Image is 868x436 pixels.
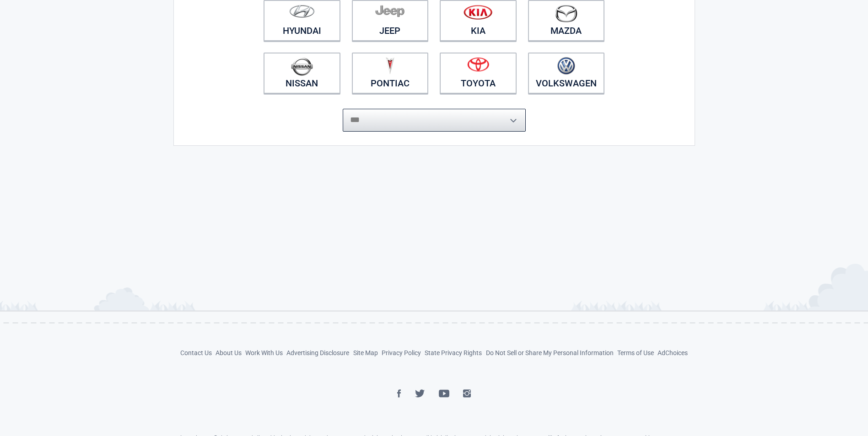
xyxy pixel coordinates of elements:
[555,5,577,22] img: mazda
[397,389,401,398] img: Facebook
[464,5,492,20] img: kia
[245,349,283,356] a: Work With Us
[353,349,378,356] a: Site Map
[415,389,425,398] img: Twitter
[286,349,349,356] a: Advertising Disclosure
[291,57,313,76] img: nissan
[382,349,421,356] a: Privacy Policy
[385,57,394,74] img: pontiac
[264,53,340,94] a: Nissan
[289,5,315,18] img: hyundai
[440,53,517,94] a: Toyota
[439,389,449,398] img: YouTube
[486,349,614,356] a: Do Not Sell or Share My Personal Information
[557,57,575,75] img: volkswagen
[180,349,212,356] a: Contact Us
[425,349,482,356] a: State Privacy Rights
[352,53,429,94] a: Pontiac
[528,53,605,94] a: Volkswagen
[617,349,654,356] a: Terms of Use
[375,5,404,17] img: jeep
[216,349,242,356] a: About Us
[467,57,489,72] img: toyota
[463,389,471,398] img: Instagram
[658,349,688,356] a: AdChoices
